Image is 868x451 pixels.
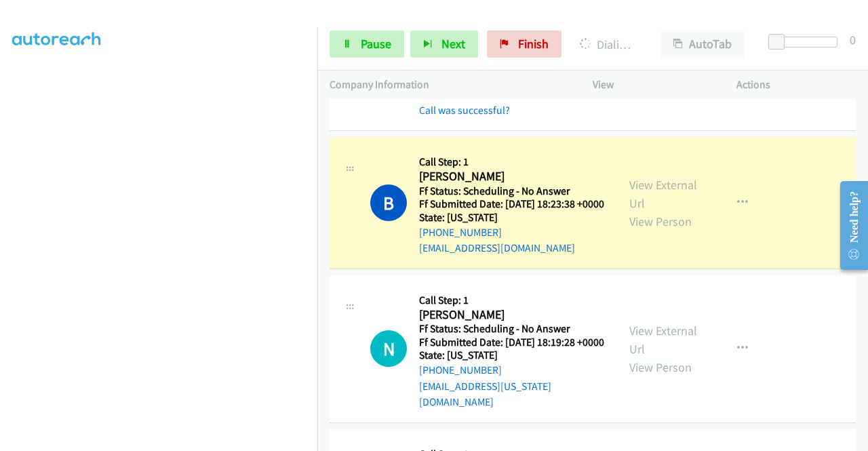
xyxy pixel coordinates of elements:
h5: Ff Status: Scheduling - No Answer [419,322,605,336]
h5: Ff Submitted Date: [DATE] 18:23:38 +0000 [419,197,604,211]
div: 0 [850,31,856,49]
h5: Call Step: 1 [419,294,605,307]
span: Finish [518,36,549,52]
h5: State: [US_STATE] [419,349,605,362]
div: The call is yet to be attempted [370,330,407,367]
a: Finish [487,31,561,58]
a: View External Url [629,177,697,211]
button: Next [410,31,478,58]
p: View [593,77,712,93]
h1: N [370,330,407,367]
a: View Person [629,359,692,375]
a: Pause [330,31,404,58]
span: Pause [361,36,391,52]
h5: Call Step: 1 [419,155,604,169]
h5: Ff Status: Scheduling - No Answer [419,184,604,198]
h5: State: [US_STATE] [419,211,604,224]
a: [PHONE_NUMBER] [419,364,502,376]
a: View External Url [629,323,697,357]
p: Actions [736,77,856,93]
a: View Person [629,214,692,229]
a: [PHONE_NUMBER] [419,226,502,239]
iframe: Resource Center [829,172,868,279]
p: Company Information [330,77,568,93]
h1: B [370,184,407,221]
a: [EMAIL_ADDRESS][DOMAIN_NAME] [419,241,575,254]
p: Dialing [PERSON_NAME] [580,35,636,54]
button: AutoTab [660,31,745,58]
div: Delay between calls (in seconds) [775,37,837,47]
a: [EMAIL_ADDRESS][US_STATE][DOMAIN_NAME] [419,380,551,409]
span: Next [441,36,465,52]
a: Call was successful? [419,104,510,117]
h2: [PERSON_NAME] [419,169,600,184]
h5: Ff Submitted Date: [DATE] 18:19:28 +0000 [419,336,605,349]
h2: [PERSON_NAME] [419,307,600,323]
